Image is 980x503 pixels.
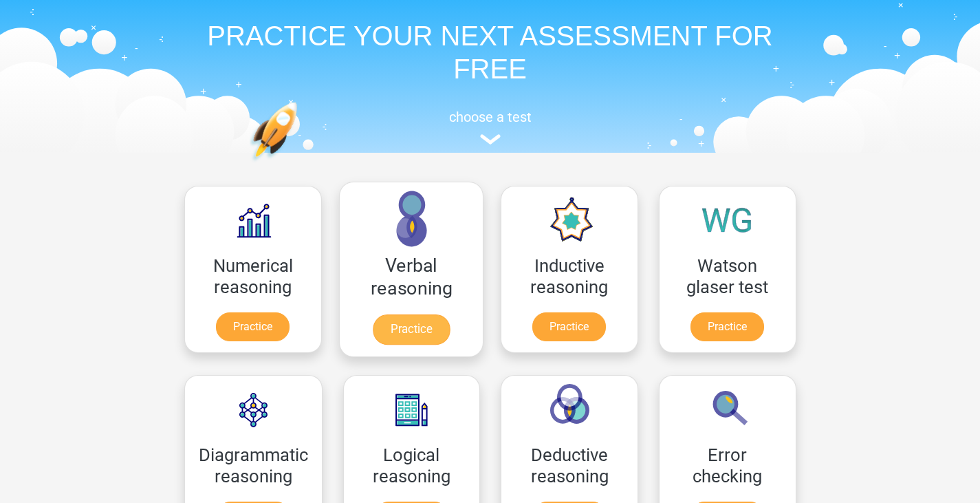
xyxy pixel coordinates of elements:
[532,312,606,341] a: Practice
[690,312,764,341] a: Practice
[174,109,807,125] h5: choose a test
[174,19,807,85] h1: PRACTICE YOUR NEXT ASSESSMENT FOR FREE
[480,134,501,145] img: assessment
[216,312,290,341] a: Practice
[174,109,807,145] a: choose a test
[250,102,351,226] img: practice
[372,314,449,345] a: Practice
